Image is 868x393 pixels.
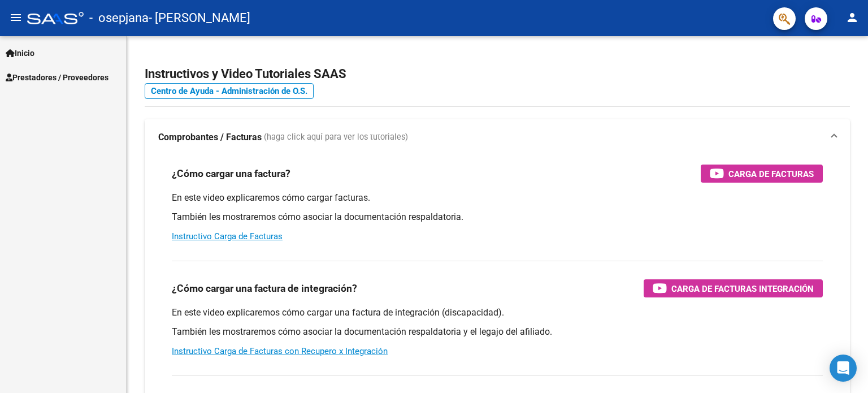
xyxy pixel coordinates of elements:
[830,355,857,382] div: Open Intercom Messenger
[9,11,23,24] mat-icon: menu
[701,165,823,183] button: Carga de Facturas
[89,6,149,31] span: - osepjana
[172,211,823,223] p: También les mostraremos cómo asociar la documentación respaldatoria.
[145,119,850,156] mat-expansion-panel-header: Comprobantes / Facturas (haga click aquí para ver los tutoriales)
[264,131,408,144] span: (haga click aquí para ver los tutoriales)
[6,71,108,84] span: Prestadores / Proveedores
[172,306,823,319] p: En este video explicaremos cómo cargar una factura de integración (discapacidad).
[172,346,388,356] a: Instructivo Carga de Facturas con Recupero x Integración
[158,131,262,144] strong: Comprobantes / Facturas
[149,6,250,31] span: - [PERSON_NAME]
[172,231,283,241] a: Instructivo Carga de Facturas
[644,279,823,297] button: Carga de Facturas Integración
[172,280,357,296] h3: ¿Cómo cargar una factura de integración?
[145,83,314,99] a: Centro de Ayuda - Administración de O.S.
[172,192,823,204] p: En este video explicaremos cómo cargar facturas.
[728,167,814,181] span: Carga de Facturas
[172,326,823,338] p: También les mostraremos cómo asociar la documentación respaldatoria y el legajo del afiliado.
[671,282,814,296] span: Carga de Facturas Integración
[845,11,859,24] mat-icon: person
[172,166,290,182] h3: ¿Cómo cargar una factura?
[145,63,850,85] h2: Instructivos y Video Tutoriales SAAS
[6,47,34,59] span: Inicio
